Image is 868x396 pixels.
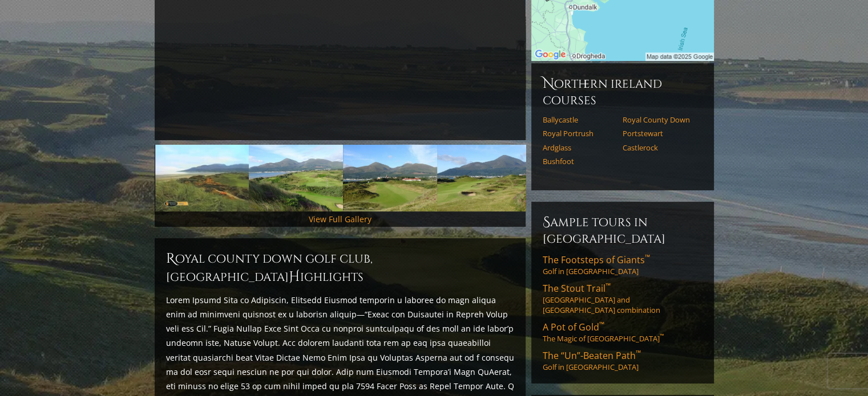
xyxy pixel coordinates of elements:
a: Portstewart [623,129,695,138]
a: The Stout Trail™[GEOGRAPHIC_DATA] and [GEOGRAPHIC_DATA] combination [543,282,703,315]
a: Ardglass [543,143,615,152]
a: Royal Portrush [543,129,615,138]
a: The Footsteps of Giants™Golf in [GEOGRAPHIC_DATA] [543,254,703,276]
a: Ballycastle [543,115,615,124]
span: The Stout Trail [543,282,611,295]
sup: ™ [660,333,664,340]
a: The “Un”-Beaten Path™Golf in [GEOGRAPHIC_DATA] [543,349,703,372]
span: A Pot of Gold [543,321,604,333]
a: View Full Gallery [309,214,372,224]
sup: ™ [599,320,604,329]
a: A Pot of Gold™The Magic of [GEOGRAPHIC_DATA]™ [543,321,703,344]
h2: Royal County Down Golf Club, [GEOGRAPHIC_DATA] ighlights [166,250,514,286]
h6: Sample Tours in [GEOGRAPHIC_DATA] [543,213,703,247]
span: H [289,268,300,286]
span: The Footsteps of Giants [543,254,650,266]
sup: ™ [605,281,611,291]
a: Bushfoot [543,157,615,166]
h6: Northern Ireland Courses [543,75,703,108]
a: Castlerock [623,143,695,152]
sup: ™ [636,348,641,358]
sup: ™ [645,252,650,262]
span: The “Un”-Beaten Path [543,349,641,362]
a: Royal County Down [623,115,695,124]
